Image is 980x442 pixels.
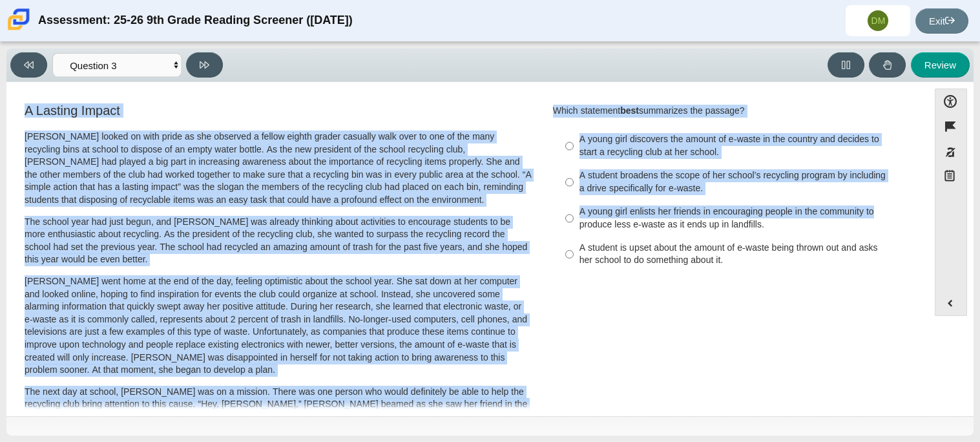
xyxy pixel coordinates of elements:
a: Exit [915,8,968,34]
div: A student broadens the scope of her school’s recycling program by including a drive specifically ... [579,169,906,195]
button: Raise Your Hand [869,52,906,78]
p: [PERSON_NAME] looked on with pride as she observed a fellow eighth grader casually walk over to o... [25,131,532,207]
div: Assessment items [13,89,922,411]
div: A young girl enlists her friends in encouraging people in the community to produce less e-waste a... [579,205,906,231]
button: Open Accessibility Menu [935,89,967,114]
button: Flag item [935,114,967,139]
a: Carmen School of Science & Technology [5,24,32,35]
button: Notepad [935,165,967,191]
h3: A Lasting Impact [25,103,532,118]
img: Carmen School of Science & Technology [5,6,32,33]
span: DM [871,16,886,25]
button: Toggle response masking [935,140,967,165]
button: Expand menu. Displays the button labels. [935,291,966,315]
div: A student is upset about the amount of e-waste being thrown out and asks her school to do somethi... [579,242,906,267]
button: Review [911,52,970,78]
div: Assessment: 25-26 9th Grade Reading Screener ([DATE]) [38,5,353,36]
p: [PERSON_NAME] went home at the end of the day, feeling optimistic about the school year. She sat ... [25,275,532,377]
div: Which statement summarizes the passage? [553,105,912,118]
div: A young girl discovers the amount of e-waste in the country and decides to start a recycling club... [579,133,906,158]
b: best [620,105,639,116]
p: The school year had just begun, and [PERSON_NAME] was already thinking about activities to encour... [25,216,532,266]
